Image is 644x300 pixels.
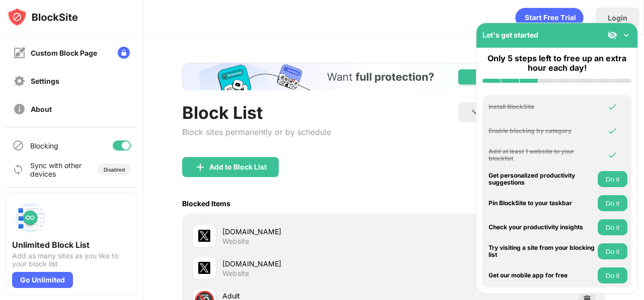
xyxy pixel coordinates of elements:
button: Do it [598,243,627,259]
div: Blocked Items [182,199,230,208]
div: Unlimited Block List [12,240,131,250]
img: about-off.svg [13,103,26,115]
div: Add at least 1 website to your blocklist [489,148,595,163]
div: [DOMAIN_NAME] [222,258,394,269]
div: Website [222,237,249,246]
img: omni-check.svg [607,150,617,160]
img: customize-block-page-off.svg [13,47,26,59]
div: Add to Block List [209,163,267,171]
div: Go Unlimited [12,272,73,288]
div: Check your productivity insights [489,224,595,231]
div: Try visiting a site from your blocking list [489,244,595,259]
button: Do it [598,267,627,283]
img: sync-icon.svg [12,164,24,176]
div: Get our mobile app for free [489,272,595,279]
div: Install BlockSite [489,103,595,110]
img: omni-check.svg [607,126,617,136]
div: Add as many sites as you like to your block list [12,252,131,268]
div: Settings [31,77,59,85]
div: Pin BlockSite to your taskbar [489,200,595,207]
img: favicons [198,230,210,242]
div: Only 5 steps left to free up an extra hour each day! [482,54,631,73]
img: logo-blocksite.svg [7,7,78,27]
div: Website [222,269,249,278]
img: omni-check.svg [607,102,617,112]
div: Block List [182,102,331,123]
div: Login [608,14,627,22]
img: lock-menu.svg [118,47,130,59]
div: Sync with other devices [30,161,82,178]
div: Block sites permanently or by schedule [182,127,331,137]
img: push-block-list.svg [12,200,48,236]
div: [DOMAIN_NAME] [222,226,394,237]
div: Custom Block Page [31,49,97,57]
img: settings-off.svg [13,75,26,87]
div: Disabled [104,167,125,173]
button: Do it [598,171,627,187]
img: blocking-icon.svg [12,139,24,152]
div: About [31,105,52,113]
div: Blocking [30,141,58,150]
img: eye-not-visible.svg [607,30,617,40]
div: Let's get started [482,31,538,39]
div: Get personalized productivity suggestions [489,172,595,187]
button: Do it [598,219,627,235]
iframe: Banner [182,63,605,90]
div: Enable blocking by category [489,127,595,134]
button: Do it [598,195,627,211]
div: animation [515,8,584,28]
img: favicons [198,262,210,274]
img: omni-setup-toggle.svg [621,30,631,40]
